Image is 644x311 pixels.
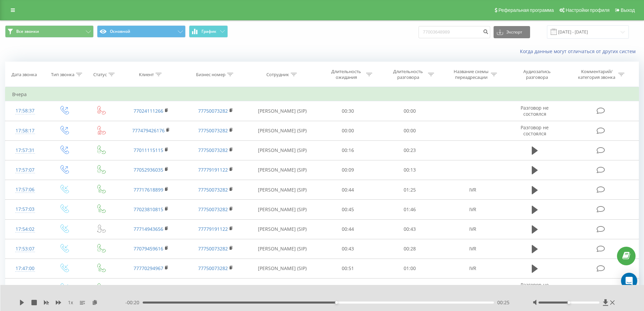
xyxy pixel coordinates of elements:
[568,301,570,304] div: Accessibility label
[521,124,549,137] span: Разговор не состоялся
[379,160,441,180] td: 00:13
[196,72,225,77] div: Бизнес номер
[577,69,617,80] div: Комментарий/категория звонка
[379,259,441,278] td: 01:00
[5,88,639,101] td: Вчера
[12,262,38,275] div: 17:47:00
[328,69,364,80] div: Длительность ожидания
[134,206,163,213] a: 77023810815
[317,219,379,239] td: 00:44
[379,279,441,298] td: 00:00
[248,140,317,160] td: [PERSON_NAME] (SIP)
[521,282,549,294] span: Разговор не состоялся
[453,69,489,80] div: Название схемы переадресации
[134,265,163,271] a: 77770294967
[198,166,228,173] a: 77779191122
[198,226,228,232] a: 77779191122
[248,200,317,219] td: [PERSON_NAME] (SIP)
[520,48,639,54] a: Когда данные могут отличаться от других систем
[379,121,441,140] td: 00:00
[201,29,216,34] span: График
[12,282,38,295] div: 17:45:01
[248,259,317,278] td: [PERSON_NAME] (SIP)
[93,72,107,77] div: Статус
[198,245,228,252] a: 77750073282
[440,239,505,259] td: IVR
[379,200,441,219] td: 01:46
[440,259,505,278] td: IVR
[198,265,228,271] a: 77750073282
[248,121,317,140] td: [PERSON_NAME] (SIP)
[440,180,505,200] td: IVR
[198,127,228,134] a: 77750073282
[132,127,165,134] a: 777479426176
[248,101,317,121] td: [PERSON_NAME] (SIP)
[12,163,38,177] div: 17:57:07
[379,239,441,259] td: 00:28
[198,206,228,213] a: 77750073282
[134,186,163,193] a: 77717618899
[440,200,505,219] td: IVR
[566,7,610,13] span: Настройки профиля
[621,7,635,13] span: Выход
[317,121,379,140] td: 00:00
[494,26,530,38] button: Экспорт
[248,160,317,180] td: [PERSON_NAME] (SIP)
[12,223,38,236] div: 17:54:02
[379,140,441,160] td: 00:23
[16,29,39,34] span: Все звонки
[134,147,163,153] a: 77011115115
[335,301,338,304] div: Accessibility label
[390,69,426,80] div: Длительность разговора
[134,108,163,114] a: 77024111266
[515,69,559,80] div: Аудиозапись разговора
[134,166,163,173] a: 77052936035
[440,279,505,298] td: IVR
[248,180,317,200] td: [PERSON_NAME] (SIP)
[621,273,637,289] div: Open Intercom Messenger
[498,7,554,13] span: Реферальная программа
[125,299,143,306] span: - 00:20
[12,124,38,137] div: 17:58:17
[68,299,73,306] span: 1 x
[497,299,509,306] span: 00:25
[139,72,154,77] div: Клиент
[189,25,228,38] button: График
[134,245,163,252] a: 77079459616
[419,26,490,38] input: Поиск по номеру
[12,144,38,157] div: 17:57:31
[134,226,163,232] a: 77714943656
[248,219,317,239] td: [PERSON_NAME] (SIP)
[198,147,228,153] a: 77750073282
[317,140,379,160] td: 00:16
[379,219,441,239] td: 00:43
[440,219,505,239] td: IVR
[12,104,38,117] div: 17:58:37
[317,279,379,298] td: 00:35
[521,105,549,117] span: Разговор не состоялся
[266,72,289,77] div: Сотрудник
[11,72,37,77] div: Дата звонка
[317,239,379,259] td: 00:43
[5,25,94,38] button: Все звонки
[317,200,379,219] td: 00:45
[379,180,441,200] td: 01:25
[51,72,74,77] div: Тип звонка
[12,242,38,256] div: 17:53:07
[317,180,379,200] td: 00:44
[317,259,379,278] td: 00:51
[317,160,379,180] td: 00:09
[198,108,228,114] a: 77750073282
[12,203,38,216] div: 17:57:03
[317,101,379,121] td: 00:30
[248,239,317,259] td: [PERSON_NAME] (SIP)
[97,25,186,38] button: Основной
[198,186,228,193] a: 77750073282
[12,183,38,196] div: 17:57:06
[379,101,441,121] td: 00:00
